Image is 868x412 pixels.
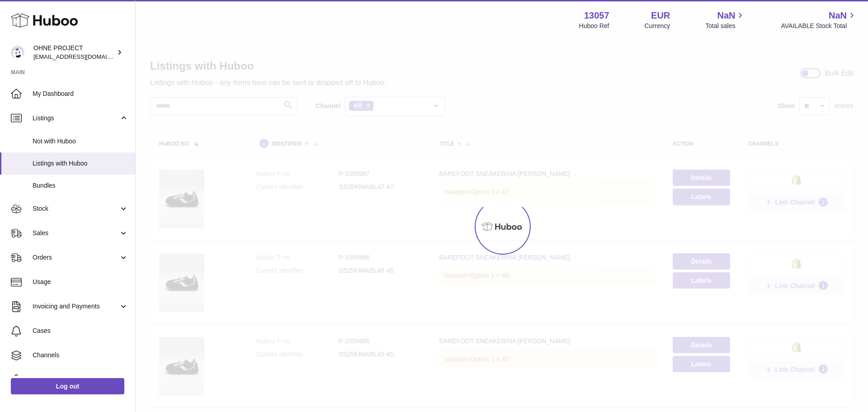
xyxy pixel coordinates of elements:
span: [EMAIL_ADDRESS][DOMAIN_NAME] [33,53,133,60]
span: NaN [829,9,847,22]
span: Invoicing and Payments [33,302,119,311]
span: Bundles [33,181,128,190]
div: Huboo Ref [579,22,609,30]
span: Usage [33,278,128,286]
div: OHNE PROJECT [33,44,115,61]
span: NaN [717,9,735,22]
span: Channels [33,351,128,360]
strong: 13057 [584,9,609,22]
span: Not with Huboo [33,137,128,146]
span: Listings [33,114,119,123]
div: Currency [645,22,670,30]
span: AVAILABLE Stock Total [781,22,857,30]
img: internalAdmin-13057@internal.huboo.com [11,46,24,59]
a: NaN Total sales [705,9,745,30]
span: Listings with Huboo [33,159,128,168]
span: My Dashboard [33,90,128,98]
span: Total sales [705,22,745,30]
span: Orders [33,253,119,262]
a: Log out [11,378,124,394]
span: Settings [33,375,128,384]
span: Stock [33,204,119,213]
a: NaN AVAILABLE Stock Total [781,9,857,30]
strong: EUR [651,9,670,22]
span: Cases [33,327,128,335]
span: Sales [33,229,119,237]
